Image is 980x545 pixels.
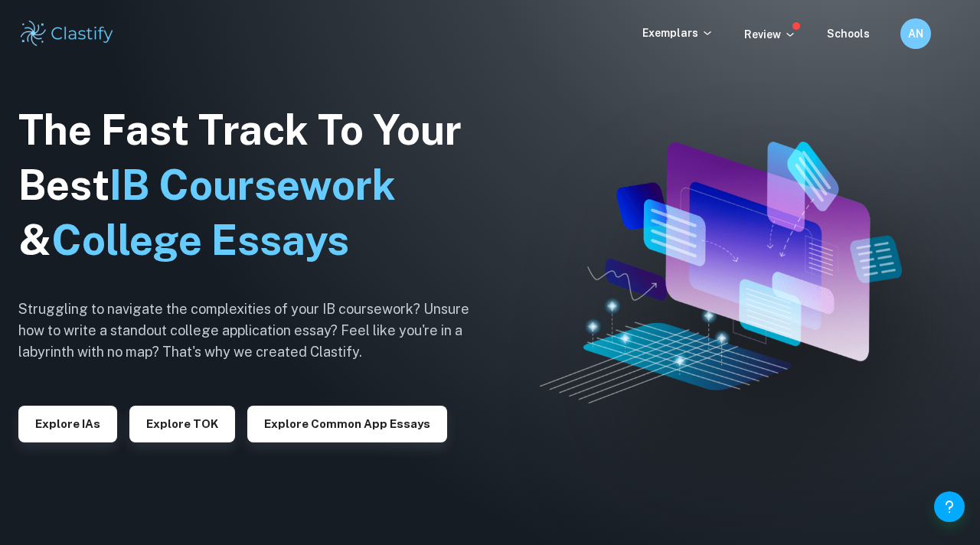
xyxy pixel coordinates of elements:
[827,28,870,40] a: Schools
[907,25,925,42] h6: AN
[18,103,493,268] h1: The Fast Track To Your Best &
[18,18,116,49] img: Clastify logo
[934,491,965,522] button: Help and Feedback
[18,299,493,363] h6: Struggling to navigate the complexities of your IB coursework? Unsure how to write a standout col...
[900,18,931,49] button: AN
[18,406,117,442] button: Explore IAs
[247,416,447,430] a: Explore Common App essays
[51,216,349,264] span: College Essays
[540,142,902,403] img: Clastify hero
[744,26,796,43] p: Review
[642,24,714,41] p: Exemplars
[109,161,396,209] span: IB Coursework
[129,416,235,430] a: Explore TOK
[247,406,447,442] button: Explore Common App essays
[18,416,117,430] a: Explore IAs
[129,406,235,442] button: Explore TOK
